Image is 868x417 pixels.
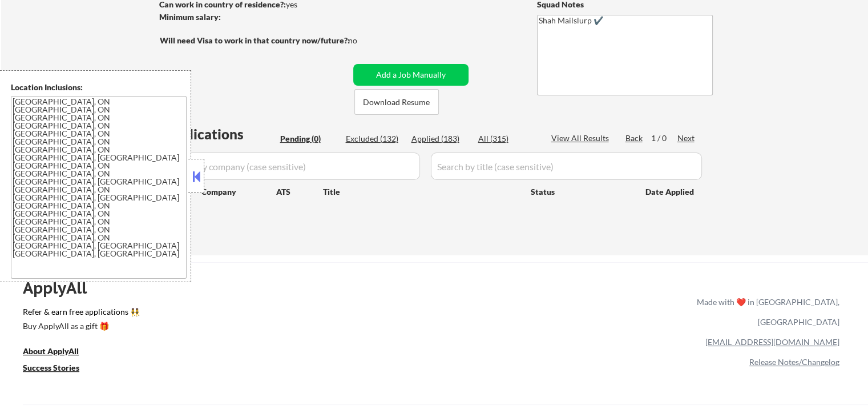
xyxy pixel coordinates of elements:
[323,186,520,198] div: Title
[651,133,677,144] div: 1 / 0
[23,308,458,320] a: Refer & earn free applications 👯‍♀️
[692,292,839,332] div: Made with ❤️ in [GEOGRAPHIC_DATA], [GEOGRAPHIC_DATA]
[23,320,137,334] a: Buy ApplyAll as a gift 🎁
[23,322,137,330] div: Buy ApplyAll as a gift 🎁
[749,357,839,367] a: Release Notes/Changelog
[645,186,696,198] div: Date Applied
[354,89,439,115] button: Download Resume
[160,35,350,45] strong: Will need Visa to work in that country now/future?:
[677,133,696,144] div: Next
[348,35,381,46] div: no
[23,363,79,372] u: Success Stories
[163,153,420,180] input: Search by company (case sensitive)
[159,12,221,22] strong: Minimum salary:
[411,133,469,145] div: Applied (183)
[531,181,629,202] div: Status
[276,186,323,198] div: ATS
[23,346,79,356] u: About ApplyAll
[23,362,95,376] a: Success Stories
[280,133,337,145] div: Pending (0)
[23,278,100,298] div: ApplyAll
[705,337,839,347] a: [EMAIL_ADDRESS][DOMAIN_NAME]
[163,127,276,141] div: Applications
[551,133,612,144] div: View All Results
[625,133,644,144] div: Back
[478,133,535,145] div: All (315)
[353,64,469,86] button: Add a Job Manually
[11,82,187,93] div: Location Inclusions:
[346,133,403,145] div: Excluded (132)
[201,186,276,198] div: Company
[431,153,702,180] input: Search by title (case sensitive)
[23,345,95,359] a: About ApplyAll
